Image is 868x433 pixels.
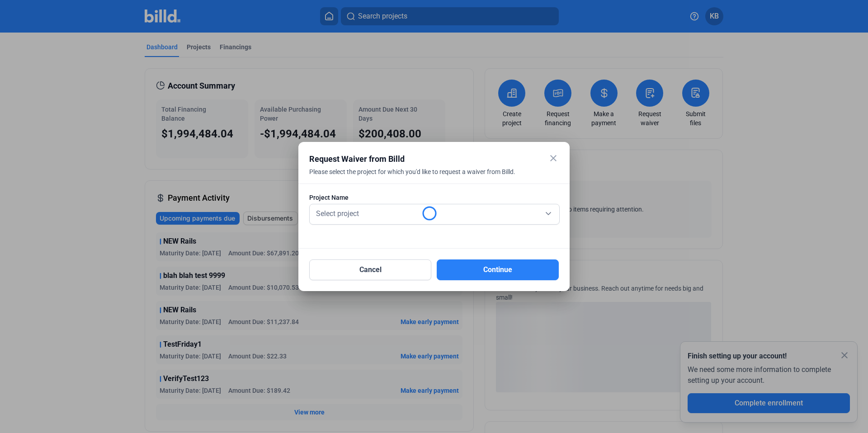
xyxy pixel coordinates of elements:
div: Please select the project for which you'd like to request a waiver from Billd. [309,167,536,187]
mat-icon: close [548,153,559,164]
button: Continue [437,259,559,280]
span: Select project [316,209,359,218]
button: Cancel [309,259,431,280]
div: Request Waiver from Billd [309,153,536,165]
span: Project Name [309,193,349,202]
